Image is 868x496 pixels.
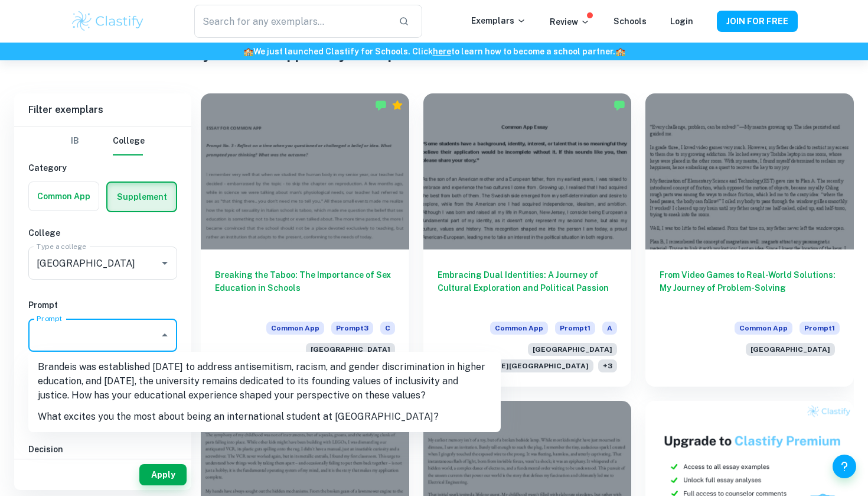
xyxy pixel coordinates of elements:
[746,343,835,356] span: [GEOGRAPHIC_DATA]
[380,322,395,335] span: C
[306,343,395,356] span: [GEOGRAPHIC_DATA]
[156,255,173,271] button: Open
[28,161,177,174] h6: Category
[243,47,253,56] span: 🏫
[37,313,63,323] label: Prompt
[550,15,590,28] p: Review
[28,443,177,456] h6: Decision
[107,183,176,211] button: Supplement
[266,322,324,335] span: Common App
[438,268,618,307] h6: Embracing Dual Identities: A Journey of Cultural Exploration and Political Passion
[717,11,798,32] button: JOIN FOR FREE
[29,182,99,210] button: Common App
[735,322,792,335] span: Common App
[61,127,145,155] div: Filter type choice
[660,268,840,307] h6: From Video Games to Real-World Solutions: My Journey of Problem-Solving
[201,93,409,387] a: Breaking the Taboo: The Importance of Sex Education in SchoolsCommon AppPrompt3C[GEOGRAPHIC_DATA]...
[61,127,89,155] button: IB
[331,322,373,335] span: Prompt 3
[602,322,617,335] span: A
[598,359,617,372] span: + 3
[528,343,617,356] span: [GEOGRAPHIC_DATA]
[139,464,187,485] button: Apply
[215,268,395,307] h6: Breaking the Taboo: The Importance of Sex Education in Schools
[833,455,856,478] button: Help and Feedback
[28,356,501,406] li: Brandeis was established [DATE] to address antisemitism, racism, and gender discrimination in hig...
[194,5,389,38] input: Search for any exemplars...
[670,17,693,26] a: Login
[614,99,625,111] img: Marked
[615,47,625,56] span: 🏫
[800,322,840,335] span: Prompt 1
[2,45,866,58] h6: We just launched Clastify for Schools. Click to learn how to become a school partner.
[433,47,451,56] a: here
[28,406,501,427] li: What excites you the most about being an international student at [GEOGRAPHIC_DATA]?
[555,322,595,335] span: Prompt 1
[391,99,403,111] div: Premium
[28,299,177,312] h6: Prompt
[37,241,86,251] label: Type a college
[614,17,647,26] a: Schools
[375,99,387,111] img: Marked
[70,9,145,33] img: Clastify logo
[490,322,548,335] span: Common App
[461,359,593,372] span: [US_STATE][GEOGRAPHIC_DATA]
[113,127,145,155] button: College
[28,226,177,239] h6: College
[14,93,191,127] h6: Filter exemplars
[156,327,173,343] button: Close
[423,93,632,387] a: Embracing Dual Identities: A Journey of Cultural Exploration and Political PassionCommon AppPromp...
[645,93,854,387] a: From Video Games to Real-World Solutions: My Journey of Problem-SolvingCommon AppPrompt1[GEOGRAPH...
[471,14,526,27] p: Exemplars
